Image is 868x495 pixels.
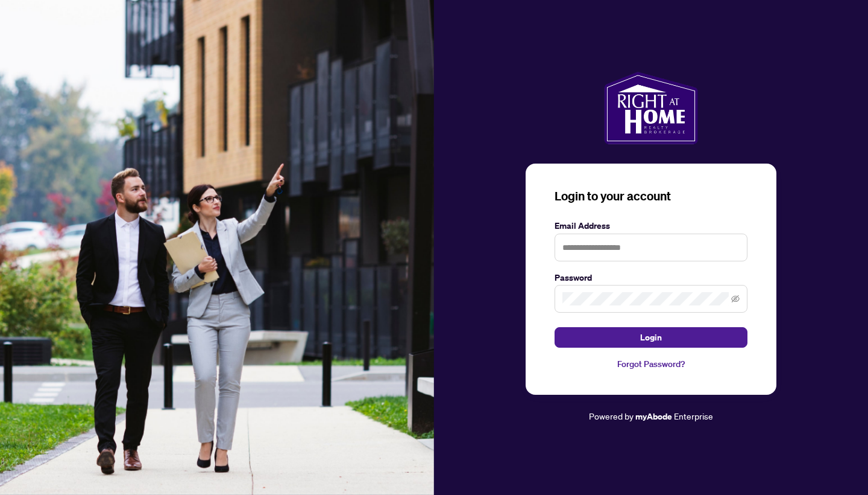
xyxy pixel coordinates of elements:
img: ma-logo [604,72,697,144]
h3: Login to your account [555,188,747,205]
a: myAbode [635,410,672,423]
span: Enterprise [674,410,713,421]
label: Email Address [555,219,747,232]
span: Login [640,328,662,347]
span: Powered by [589,410,634,421]
label: Password [555,271,747,284]
span: eye-invisible [731,295,740,303]
a: Forgot Password? [555,357,747,371]
button: Login [555,327,747,348]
